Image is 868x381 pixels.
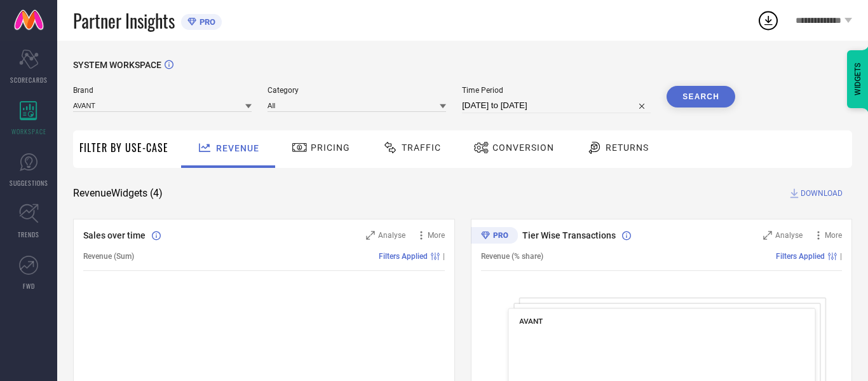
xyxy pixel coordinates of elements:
[378,231,405,240] span: Analyse
[79,140,168,155] span: Filter By Use-Case
[428,231,445,240] span: More
[73,187,163,200] span: Revenue Widgets ( 4 )
[606,142,649,153] span: Returns
[73,86,252,95] span: Brand
[83,230,146,240] span: Sales over time
[763,231,772,240] svg: Zoom
[757,9,780,32] div: Open download list
[481,252,543,261] span: Revenue (% share)
[23,281,35,291] span: FWD
[775,231,803,240] span: Analyse
[366,231,375,240] svg: Zoom
[522,230,616,240] span: Tier Wise Transactions
[311,142,350,153] span: Pricing
[196,17,215,27] span: PRO
[840,252,842,261] span: |
[443,252,445,261] span: |
[83,252,134,261] span: Revenue (Sum)
[462,98,651,113] input: Select time period
[402,142,441,153] span: Traffic
[667,86,735,107] button: Search
[379,252,428,261] span: Filters Applied
[801,187,843,200] span: DOWNLOAD
[10,75,48,85] span: SCORECARDS
[776,252,825,261] span: Filters Applied
[492,142,554,153] span: Conversion
[216,143,259,153] span: Revenue
[471,227,518,246] div: Premium
[18,230,39,239] span: TRENDS
[519,317,543,326] span: AVANT
[462,86,651,95] span: Time Period
[73,8,175,34] span: Partner Insights
[11,127,46,136] span: WORKSPACE
[825,231,842,240] span: More
[10,178,48,188] span: SUGGESTIONS
[73,60,161,70] span: SYSTEM WORKSPACE
[268,86,446,95] span: Category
